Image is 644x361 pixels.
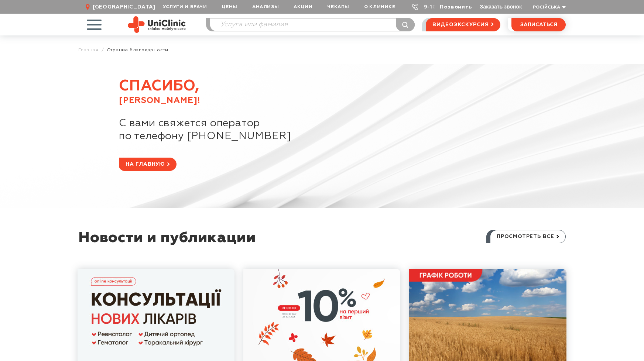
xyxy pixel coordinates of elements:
[424,4,440,10] a: 9-103
[119,130,566,143] span: по телефону [PHONE_NUMBER]
[531,5,566,10] button: Російська
[78,47,99,53] a: Главная
[210,18,414,31] input: Услуга или фамилия
[533,5,560,10] span: Російська
[426,18,500,31] a: видеоэкскурсия
[520,22,557,27] span: записаться
[497,230,554,243] span: просмотреть все
[107,47,168,53] span: Страниа благодарности
[78,230,256,258] div: Новости и публикации
[93,4,155,10] span: [GEOGRAPHIC_DATA]
[440,4,472,10] a: Позвонить
[126,158,165,171] span: на главную
[119,77,566,117] div: Спасибо,
[511,18,566,31] button: записаться
[119,96,566,106] span: [PERSON_NAME]!
[486,230,566,243] a: просмотреть все
[128,16,186,33] img: Site
[119,117,566,158] div: С вами свяжется оператор
[119,158,177,171] a: на главную
[480,4,522,10] button: Заказать звонок
[432,18,489,31] span: видеоэкскурсия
